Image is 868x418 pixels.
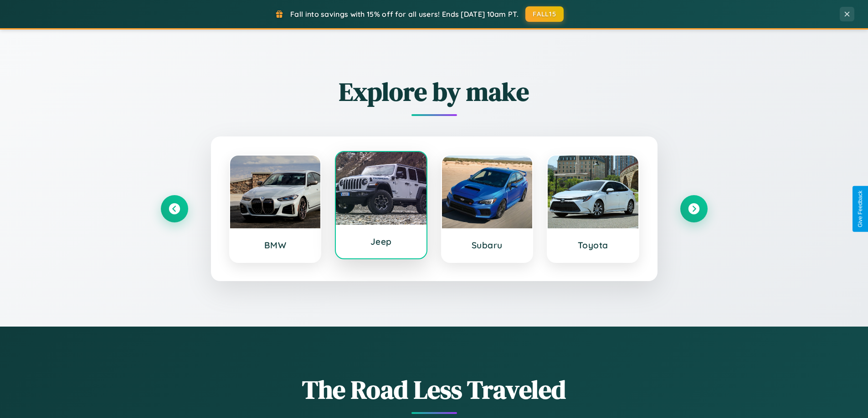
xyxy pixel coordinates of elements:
div: Give Feedback [857,191,863,227]
h3: BMW [239,240,312,251]
h3: Subaru [451,240,524,251]
h3: Jeep [345,236,417,247]
h3: Toyota [557,240,629,251]
span: Fall into savings with 15% off for all users! Ends [DATE] 10am PT. [290,10,519,19]
h1: The Road Less Traveled [161,372,708,407]
button: FALL15 [525,6,564,22]
h2: Explore by make [161,74,708,109]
